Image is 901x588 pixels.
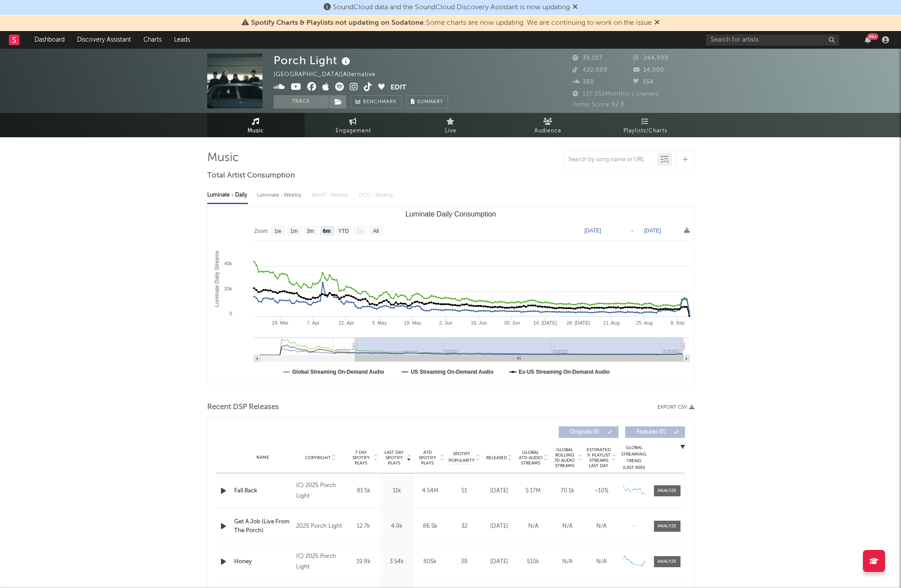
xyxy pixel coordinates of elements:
text: YTD [338,228,348,234]
span: Released [486,455,507,460]
div: Luminate - Daily [207,188,248,203]
a: Discovery Assistant [71,31,137,49]
span: Copyright [305,455,331,460]
div: 5.17M [518,487,548,495]
div: 70.1k [553,487,582,495]
a: Get A Job (Live From The Porch) [234,518,292,535]
span: Originals ( 8 ) [565,429,605,435]
span: : Some charts are now updating. We are continuing to work on the issue [251,19,652,27]
text: 24. Mar [272,320,289,325]
div: 51 [449,487,480,495]
text: Global Streaming On-Demand Audio [292,369,384,375]
text: 16. Jun [471,320,487,325]
div: N/A [553,557,582,566]
div: 39 [449,557,480,566]
text: 8. Sep [670,320,684,325]
button: Export CSV [657,405,694,410]
text: Luminate Daily Consumption [405,210,496,218]
text: All [373,228,379,234]
button: Originals(8) [559,426,619,438]
div: [DATE] [484,522,514,531]
input: Search by song name or URL [564,156,657,163]
span: 137,051 Monthly Listeners [572,91,659,97]
span: 244,999 [633,55,669,61]
text: US Streaming On-Demand Audio [410,369,493,375]
span: Playlists/Charts [623,126,667,136]
div: N/A [587,522,616,531]
a: Honey [234,557,292,566]
span: Recent DSP Releases [207,402,279,413]
a: Leads [168,31,196,49]
text: 19. May [404,320,421,325]
span: 14,000 [633,67,664,73]
text: → [629,228,634,234]
span: 354 [633,79,654,85]
a: Audience [499,113,597,137]
input: Search for artists [706,35,839,46]
div: 81.5k [349,487,378,495]
a: Charts [137,31,168,49]
text: [DATE] [584,228,601,234]
text: 30. Jun [504,320,520,325]
button: Features(0) [625,426,685,438]
span: 380 [572,79,594,85]
span: Dismiss [572,4,578,11]
div: N/A [553,522,582,531]
button: Summary [406,95,448,108]
div: Luminate - Weekly [257,188,303,203]
a: Live [402,113,499,137]
div: Porch Light [274,53,352,68]
button: 99+ [865,36,871,43]
span: Spotify Popularity [449,451,475,464]
div: 32 [449,522,480,531]
text: [DATE] [644,228,661,234]
div: (C) 2025 Porch Light [296,480,344,502]
text: 5. May [372,320,387,325]
div: ~ 10 % [587,487,616,495]
text: 7. Apr [307,320,320,325]
svg: Luminate Daily Consumption [208,207,694,384]
div: Name [234,454,292,461]
a: Fall Back [234,487,292,495]
div: 2025 Porch Light [296,521,344,532]
div: 4.9k [383,522,411,531]
div: 11k [383,487,411,495]
a: Benchmark [351,95,402,108]
span: Features ( 0 ) [631,429,672,435]
div: 510k [518,557,548,566]
text: 3m [306,228,314,234]
div: 4.54M [416,487,445,495]
span: Audience [534,126,561,136]
button: Edit [391,82,406,93]
a: Playlists/Charts [597,113,694,137]
div: (C) 2025 Porch Light [296,551,344,573]
text: 0 [229,311,232,316]
div: [GEOGRAPHIC_DATA] | Alternative [274,70,386,80]
text: 25. Aug [636,320,652,325]
span: Global Rolling 7D Audio Streams [553,447,577,468]
span: Dismiss [654,19,660,27]
text: 6m [323,228,330,234]
text: 21. Apr [338,320,354,325]
div: Global Streaming Trend (Last 60D) [621,445,647,471]
span: SoundCloud data and the SoundCloud Discovery Assistant is now updating [333,4,570,11]
text: 28. [DATE] [566,320,590,325]
a: Engagement [305,113,402,137]
button: Track [274,95,329,108]
span: Engagement [336,126,371,136]
text: 11. Aug [603,320,619,325]
span: ATD Spotify Plays [416,450,439,466]
text: 1y [357,228,363,234]
span: Music [247,126,264,136]
span: Benchmark [363,97,397,108]
span: Estimated % Playlist Streams Last Day [587,447,611,468]
div: 805k [416,557,445,566]
div: [DATE] [484,487,514,495]
text: 14. [DATE] [533,320,557,325]
a: Music [207,113,305,137]
div: 12.7k [349,522,378,531]
div: N/A [518,522,548,531]
span: 422,000 [572,67,607,73]
div: 99 + [867,33,878,40]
